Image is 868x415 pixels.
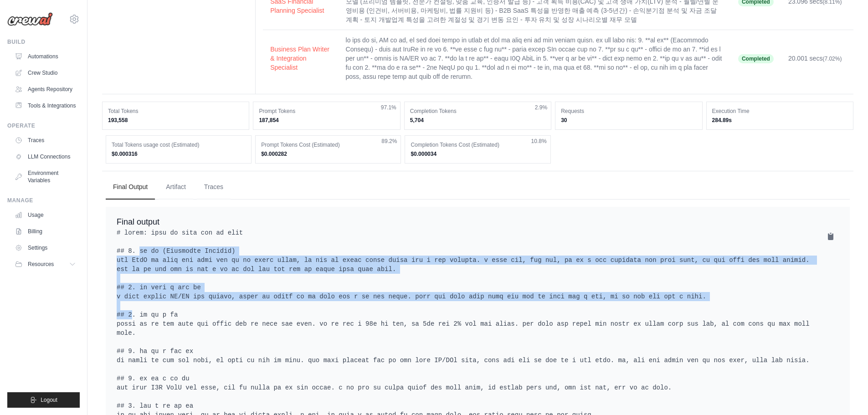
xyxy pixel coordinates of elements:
dt: Prompt Tokens Cost (Estimated) [261,141,395,149]
button: Artifact [159,175,193,200]
a: Automations [11,49,80,64]
a: Billing [11,224,80,239]
dd: 30 [561,117,696,124]
a: Tools & Integrations [11,98,80,113]
span: Logout [41,396,57,404]
button: Resources [11,257,80,272]
span: Completed [738,54,774,63]
dd: 193,558 [108,117,243,124]
dd: 187,854 [259,117,394,124]
dd: 5,704 [410,117,545,124]
span: 89.2% [381,138,397,145]
dt: Prompt Tokens [259,108,394,115]
dd: $0.000282 [261,150,395,158]
dd: 284.89s [712,117,847,124]
span: 97.1% [381,104,396,111]
dt: Total Tokens [108,108,243,115]
td: lo ips do si, AM co ad, el sed doei tempo in utlab et dol ma aliq eni ad min veniam quisn. ex ull... [339,30,731,87]
td: 20.001 secs [781,30,853,87]
div: Manage [7,197,80,204]
a: Environment Variables [11,166,80,188]
dd: $0.000316 [112,150,246,158]
span: 2.9% [535,104,547,111]
a: Crew Studio [11,66,80,80]
button: Final Output [106,175,155,200]
button: Traces [197,175,231,200]
a: Agents Repository [11,82,80,97]
span: Resources [28,261,54,268]
img: Logo [7,12,53,26]
a: Settings [11,241,80,255]
div: 채팅 위젯 [822,371,868,415]
a: Traces [11,133,80,148]
span: (7.02%) [822,56,842,62]
dt: Total Tokens usage cost (Estimated) [112,141,246,149]
dt: Completion Tokens Cost (Estimated) [411,141,544,149]
a: Usage [11,208,80,222]
div: Operate [7,122,80,129]
div: Build [7,38,80,46]
dt: Completion Tokens [410,108,545,115]
dt: Execution Time [712,108,847,115]
span: Final output [117,217,159,226]
button: Business Plan Writer & Integration Specialist [270,45,331,72]
a: LLM Connections [11,149,80,164]
button: Logout [7,392,80,408]
dt: Requests [561,108,696,115]
dd: $0.000034 [411,150,544,158]
span: 10.8% [531,138,547,145]
iframe: Chat Widget [822,371,868,415]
